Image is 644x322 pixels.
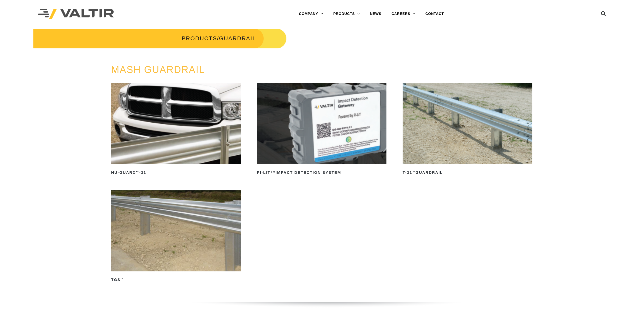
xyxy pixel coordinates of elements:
a: NEWS [365,9,386,19]
h2: T-31 Guardrail [403,168,532,177]
img: Valtir [38,9,114,19]
span: GUARDRAIL [219,35,256,42]
a: PRODUCTS [328,9,365,19]
a: PI-LITTMImpact Detection System [257,83,386,177]
sup: ™ [136,170,139,173]
a: T-31™Guardrail [403,83,532,177]
a: CAREERS [386,9,420,19]
a: TGS™ [111,190,241,284]
a: CONTACT [420,9,449,19]
sup: TM [271,170,276,173]
a: PRODUCTS [182,35,217,42]
sup: ™ [412,170,416,173]
a: NU-GUARD™-31 [111,83,241,177]
h2: PI-LIT Impact Detection System [257,168,386,177]
h2: NU-GUARD -31 [111,168,241,177]
sup: ™ [120,277,124,280]
a: COMPANY [294,9,328,19]
a: MASH GUARDRAIL [111,64,205,75]
h2: TGS [111,276,241,284]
